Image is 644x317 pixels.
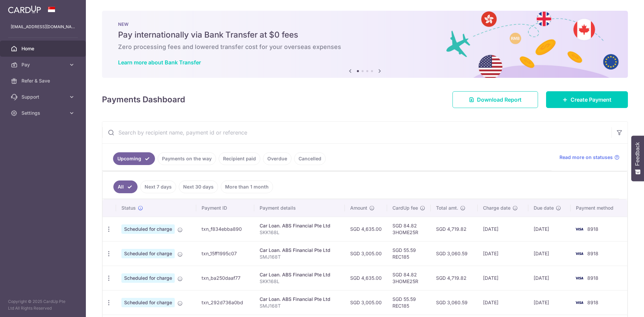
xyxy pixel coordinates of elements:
[260,229,339,236] p: SKK168L
[478,241,528,266] td: [DATE]
[113,152,155,165] a: Upcoming
[431,241,478,266] td: SGD 3,060.59
[477,96,522,104] span: Download Report
[118,21,612,27] p: NEW
[219,152,260,165] a: Recipient paid
[196,217,254,241] td: txn_f834ebba890
[263,152,291,165] a: Overdue
[260,303,339,309] p: SMJ168T
[113,180,138,193] a: All
[478,217,528,241] td: [DATE]
[8,5,41,13] img: CardUp
[587,300,598,305] span: 8918
[546,91,628,108] a: Create Payment
[431,266,478,290] td: SGD 4,719.82
[158,152,216,165] a: Payments on the way
[102,122,611,143] input: Search by recipient name, payment id or reference
[478,266,528,290] td: [DATE]
[559,154,613,161] span: Read more on statuses
[528,241,571,266] td: [DATE]
[260,296,339,303] div: Car Loan. ABS Financial Pte Ltd
[571,199,627,217] th: Payment method
[11,23,75,30] p: [EMAIL_ADDRESS][DOMAIN_NAME]
[573,299,586,307] img: Bank Card
[573,250,586,258] img: Bank Card
[221,180,273,193] a: More than 1 month
[121,224,175,234] span: Scheduled for charge
[528,266,571,290] td: [DATE]
[559,154,620,161] a: Read more on statuses
[254,199,345,217] th: Payment details
[452,91,538,108] a: Download Report
[635,142,641,166] span: Feedback
[118,30,612,40] h5: Pay internationally via Bank Transfer at $0 fees
[21,94,66,100] span: Support
[528,290,571,315] td: [DATE]
[350,205,367,211] span: Amount
[587,226,598,232] span: 8918
[21,110,66,116] span: Settings
[140,180,176,193] a: Next 7 days
[196,266,254,290] td: txn_ba250daaf77
[118,43,612,51] h6: Zero processing fees and lowered transfer cost for your overseas expenses
[587,251,598,256] span: 8918
[387,217,431,241] td: SGD 84.82 3HOME25R
[179,180,218,193] a: Next 30 days
[573,274,586,282] img: Bank Card
[387,290,431,315] td: SGD 55.59 REC185
[260,222,339,229] div: Car Loan. ABS Financial Pte Ltd
[528,217,571,241] td: [DATE]
[196,199,254,217] th: Payment ID
[21,45,66,52] span: Home
[436,205,458,211] span: Total amt.
[196,290,254,315] td: txn_292d736a0bd
[345,217,387,241] td: SGD 4,635.00
[571,96,611,104] span: Create Payment
[392,205,418,211] span: CardUp fee
[196,241,254,266] td: txn_15ff1995c07
[21,77,66,84] span: Refer & Save
[102,94,185,106] h4: Payments Dashboard
[294,152,326,165] a: Cancelled
[534,205,554,211] span: Due date
[260,247,339,254] div: Car Loan. ABS Financial Pte Ltd
[387,241,431,266] td: SGD 55.59 REC185
[121,205,136,211] span: Status
[483,205,511,211] span: Charge date
[121,298,175,307] span: Scheduled for charge
[478,290,528,315] td: [DATE]
[431,290,478,315] td: SGD 3,060.59
[345,266,387,290] td: SGD 4,635.00
[573,225,586,233] img: Bank Card
[587,275,598,281] span: 8918
[345,290,387,315] td: SGD 3,005.00
[118,59,201,66] a: Learn more about Bank Transfer
[260,271,339,278] div: Car Loan. ABS Financial Pte Ltd
[121,249,175,258] span: Scheduled for charge
[631,136,644,181] button: Feedback - Show survey
[260,278,339,285] p: SKK168L
[345,241,387,266] td: SGD 3,005.00
[102,11,628,78] img: Bank transfer banner
[260,254,339,260] p: SMJ168T
[387,266,431,290] td: SGD 84.82 3HOME25R
[431,217,478,241] td: SGD 4,719.82
[121,273,175,283] span: Scheduled for charge
[21,61,66,68] span: Pay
